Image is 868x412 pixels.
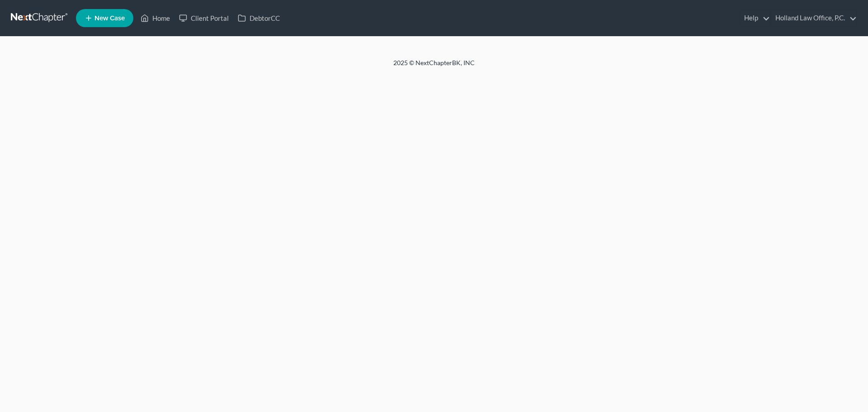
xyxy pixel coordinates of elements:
[233,10,284,26] a: DebtorCC
[740,10,770,26] a: Help
[176,58,692,75] div: 2025 © NextChapterBK, INC
[136,10,175,26] a: Home
[771,10,857,26] a: Holland Law Office, P.C.
[175,10,233,26] a: Client Portal
[76,9,133,27] new-legal-case-button: New Case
